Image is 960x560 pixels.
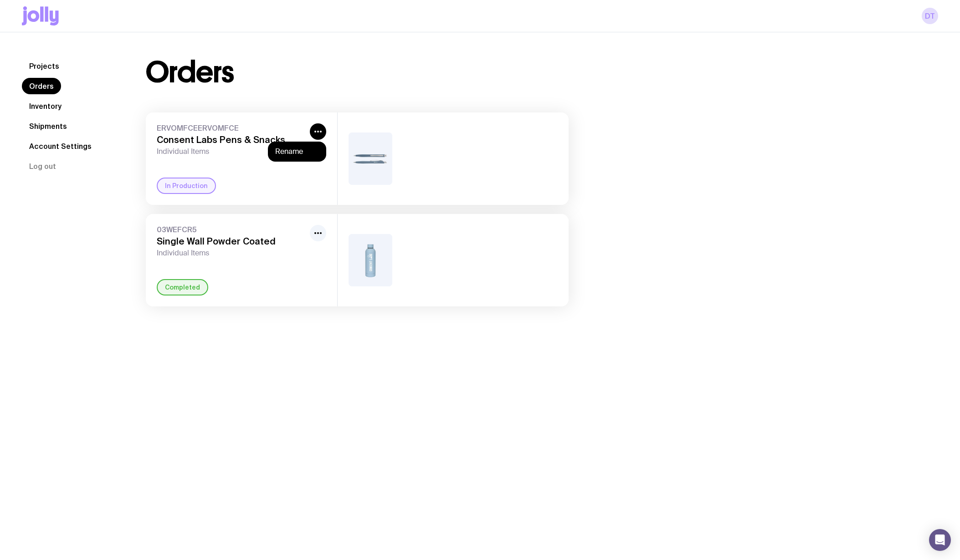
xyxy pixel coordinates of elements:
[157,123,306,132] span: ERVOMFCEERVOMFCE
[22,118,74,134] a: Shipments
[275,147,319,156] button: Rename
[157,147,306,156] span: Individual Items
[22,158,63,174] button: Log out
[922,8,938,24] a: DT
[146,58,234,87] h1: Orders
[22,98,69,114] a: Inventory
[157,249,306,258] span: Individual Items
[157,134,306,145] h3: Consent Labs Pens & Snacks
[157,225,306,234] span: 03WEFCR5
[157,178,216,194] div: In Production
[22,78,61,94] a: Orders
[157,279,208,295] div: Completed
[22,138,99,154] a: Account Settings
[157,236,306,247] h3: Single Wall Powder Coated
[929,529,951,551] div: Open Intercom Messenger
[22,58,67,74] a: Projects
